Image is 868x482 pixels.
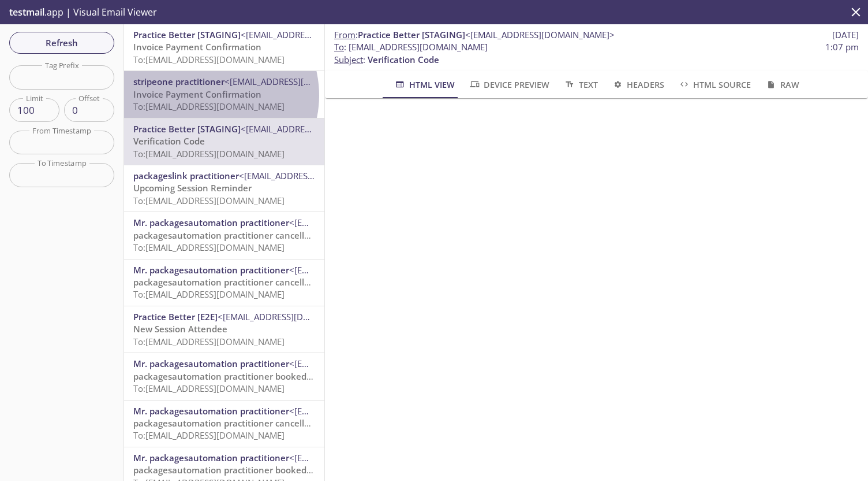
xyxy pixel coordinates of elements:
span: Mr. packagesautomation practitioner [133,452,289,464]
span: Invoice Payment Confirmation [133,41,261,53]
div: stripeone practitioner<[EMAIL_ADDRESS][DOMAIN_NAME]>Invoice Payment ConfirmationTo:[EMAIL_ADDRESS... [124,71,324,117]
span: Upcoming Session Reminder [133,182,252,194]
span: Practice Better [STAGING] [358,29,465,40]
span: Device Preview [469,77,549,92]
span: packagesautomation practitioner cancelled your session [133,229,369,241]
span: packagesautomation practitioner booked you for a session [133,370,379,382]
div: packageslink practitioner<[EMAIL_ADDRESS][DOMAIN_NAME]>Upcoming Session ReminderTo:[EMAIL_ADDRESS... [124,165,324,212]
span: Practice Better [E2E] [133,311,218,322]
span: <[EMAIL_ADDRESS][DOMAIN_NAME]> [218,311,367,322]
span: <[EMAIL_ADDRESS][DOMAIN_NAME]> [289,405,439,417]
span: HTML View [394,77,454,92]
p: : [334,41,859,66]
span: 1:07 pm [825,41,859,53]
span: packagesautomation practitioner cancelled your session [133,276,369,288]
span: <[EMAIL_ADDRESS][DOMAIN_NAME]> [239,170,388,181]
span: Mr. packagesautomation practitioner [133,358,289,369]
span: Headers [612,77,664,92]
span: Text [563,77,597,92]
span: <[EMAIL_ADDRESS][DOMAIN_NAME]> [289,358,439,369]
span: <[EMAIL_ADDRESS][DOMAIN_NAME]> [241,123,390,135]
span: Practice Better [STAGING] [133,29,241,40]
span: To: [EMAIL_ADDRESS][DOMAIN_NAME] [133,195,285,206]
div: Mr. packagesautomation practitioner<[EMAIL_ADDRESS][DOMAIN_NAME]>packagesautomation practitioner ... [124,353,324,399]
span: testmail [9,6,44,18]
span: : [334,29,615,41]
span: To: [EMAIL_ADDRESS][DOMAIN_NAME] [133,429,285,441]
span: Invoice Payment Confirmation [133,88,261,100]
span: packagesautomation practitioner booked you for a session [133,464,379,476]
span: To: [EMAIL_ADDRESS][DOMAIN_NAME] [133,288,285,300]
span: New Session Attendee [133,323,227,335]
span: <[EMAIL_ADDRESS][DOMAIN_NAME]> [465,29,615,40]
span: <[EMAIL_ADDRESS][DOMAIN_NAME]> [289,264,439,276]
span: Practice Better [STAGING] [133,123,241,135]
span: To: [EMAIL_ADDRESS][DOMAIN_NAME] [133,148,285,160]
span: <[EMAIL_ADDRESS][DOMAIN_NAME]> [289,452,439,464]
span: To [334,41,344,53]
span: [DATE] [832,29,859,41]
span: To: [EMAIL_ADDRESS][DOMAIN_NAME] [133,54,285,65]
span: <[EMAIL_ADDRESS][DOMAIN_NAME]> [225,76,374,87]
span: packageslink practitioner [133,170,239,181]
span: <[EMAIL_ADDRESS][DOMAIN_NAME]> [241,29,390,40]
span: From [334,29,356,40]
div: Mr. packagesautomation practitioner<[EMAIL_ADDRESS][DOMAIN_NAME]>packagesautomation practitioner ... [124,212,324,258]
span: packagesautomation practitioner cancelled your session [133,417,369,429]
div: Practice Better [STAGING]<[EMAIL_ADDRESS][DOMAIN_NAME]>Verification CodeTo:[EMAIL_ADDRESS][DOMAIN... [124,118,324,165]
div: Mr. packagesautomation practitioner<[EMAIL_ADDRESS][DOMAIN_NAME]>packagesautomation practitioner ... [124,401,324,447]
span: Refresh [18,35,105,50]
span: To: [EMAIL_ADDRESS][DOMAIN_NAME] [133,101,285,112]
span: Mr. packagesautomation practitioner [133,405,289,417]
div: Practice Better [E2E]<[EMAIL_ADDRESS][DOMAIN_NAME]>New Session AttendeeTo:[EMAIL_ADDRESS][DOMAIN_... [124,306,324,353]
button: Refresh [9,32,114,54]
span: Verification Code [133,135,205,147]
span: HTML Source [678,77,751,92]
span: Subject [334,54,363,65]
span: To: [EMAIL_ADDRESS][DOMAIN_NAME] [133,383,285,394]
span: stripeone practitioner [133,76,225,87]
span: <[EMAIL_ADDRESS][DOMAIN_NAME]> [289,217,439,228]
span: Mr. packagesautomation practitioner [133,264,289,276]
div: Practice Better [STAGING]<[EMAIL_ADDRESS][DOMAIN_NAME]>Invoice Payment ConfirmationTo:[EMAIL_ADDR... [124,24,324,71]
span: Verification Code [368,54,439,65]
div: Mr. packagesautomation practitioner<[EMAIL_ADDRESS][DOMAIN_NAME]>packagesautomation practitioner ... [124,259,324,306]
span: To: [EMAIL_ADDRESS][DOMAIN_NAME] [133,242,285,253]
span: Raw [765,77,799,92]
span: : [EMAIL_ADDRESS][DOMAIN_NAME] [334,41,488,53]
span: To: [EMAIL_ADDRESS][DOMAIN_NAME] [133,336,285,347]
span: Mr. packagesautomation practitioner [133,217,289,228]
